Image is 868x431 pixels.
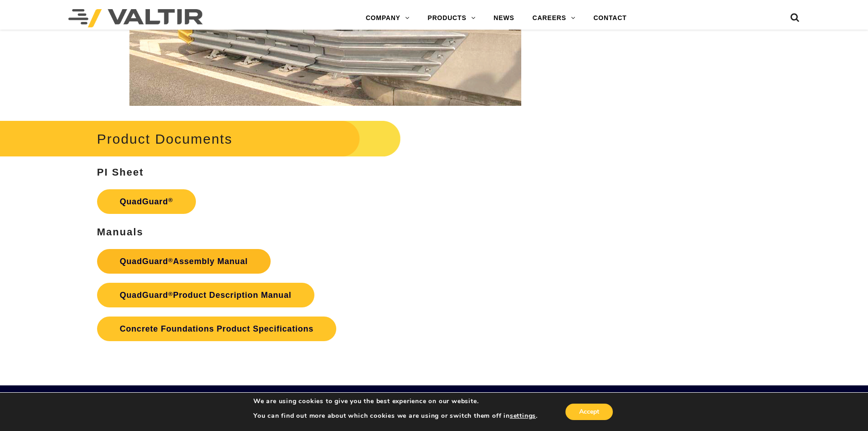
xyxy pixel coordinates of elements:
[97,189,196,214] a: QuadGuard®
[97,317,336,341] a: Concrete Foundations Product Specifications
[524,9,585,27] a: CAREERS
[168,197,173,203] sup: ®
[253,397,538,405] p: We are using cookies to give you the best experience on our website.
[253,412,538,420] p: You can find out more about which cookies we are using or switch them off in .
[168,257,173,264] sup: ®
[357,9,419,27] a: COMPANY
[168,291,173,297] sup: ®
[97,283,314,307] a: QuadGuard®Product Description Manual
[565,404,613,420] button: Accept
[584,9,636,27] a: CONTACT
[97,226,144,238] strong: Manuals
[97,249,271,274] a: QuadGuard®Assembly Manual
[419,9,485,27] a: PRODUCTS
[68,9,203,27] img: Valtir
[510,412,536,420] button: settings
[484,9,523,27] a: NEWS
[97,166,144,178] strong: PI Sheet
